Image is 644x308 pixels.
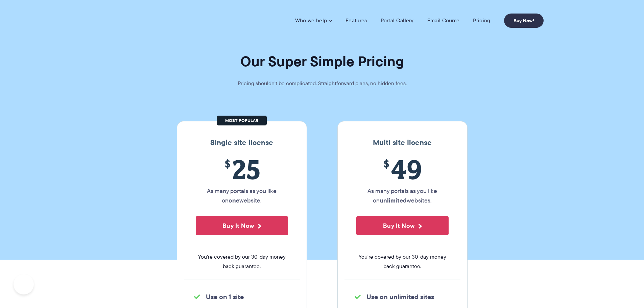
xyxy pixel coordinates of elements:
button: Buy It Now [196,216,288,235]
p: Pricing shouldn't be complicated. Straightforward plans, no hidden fees. [221,79,424,88]
a: Portal Gallery [381,17,414,24]
h3: Multi site license [344,138,460,147]
span: You're covered by our 30-day money back guarantee. [196,252,288,271]
h3: Single site license [184,138,300,147]
a: Email Course [427,17,460,24]
iframe: Toggle Customer Support [14,274,34,294]
strong: unlimited [380,196,407,205]
a: Features [345,17,367,24]
a: Buy Now! [504,14,544,28]
strong: one [229,196,239,205]
span: 25 [196,154,288,185]
strong: Use on 1 site [206,292,244,302]
a: Pricing [473,17,490,24]
strong: Use on unlimited sites [366,292,434,302]
p: As many portals as you like on website. [196,186,288,205]
span: You're covered by our 30-day money back guarantee. [356,252,449,271]
span: 49 [356,154,449,185]
a: Who we help [295,17,332,24]
p: As many portals as you like on websites. [356,186,449,205]
button: Buy It Now [356,216,449,235]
